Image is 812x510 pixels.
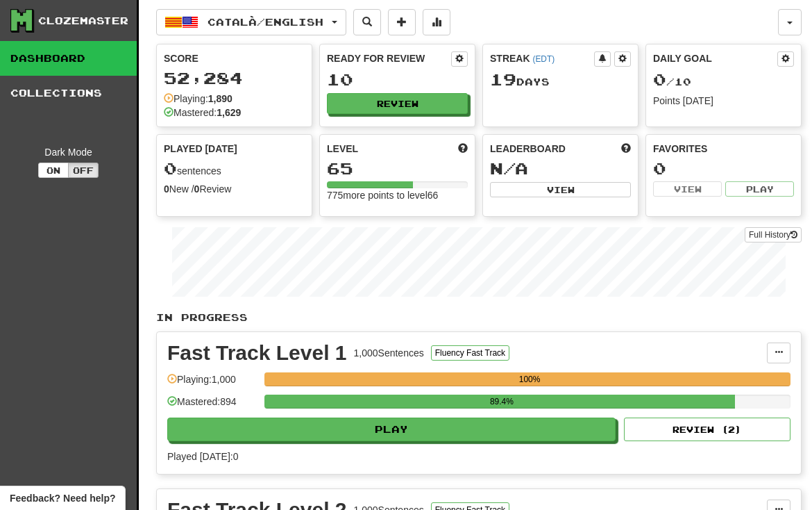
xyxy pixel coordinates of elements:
[164,92,232,106] div: Playing:
[354,346,424,360] div: 1,000 Sentences
[217,107,241,118] strong: 1,629
[164,51,305,65] div: Score
[490,71,631,89] div: Day s
[653,69,666,89] span: 0
[156,9,346,35] button: Català/English
[156,311,802,324] p: In Progress
[164,142,237,156] span: Played [DATE]
[490,158,528,178] span: N/A
[167,343,347,363] div: Fast Track Level 1
[167,395,257,418] div: Mastered: 894
[532,54,555,64] a: (EDT)
[624,418,790,441] button: Review (2)
[490,142,566,156] span: Leaderboard
[621,142,631,156] span: This week in points, UTC
[208,16,323,28] span: Català / English
[431,345,509,361] button: Fluency Fast Track
[327,71,468,88] div: 10
[10,145,126,159] div: Dark Mode
[38,163,69,178] button: On
[164,160,305,178] div: sentences
[653,160,794,177] div: 0
[269,395,734,409] div: 89.4%
[164,182,305,196] div: New / Review
[327,160,468,177] div: 65
[194,183,200,195] strong: 0
[653,94,794,108] div: Points [DATE]
[653,181,722,197] button: View
[164,106,241,120] div: Mastered:
[353,9,381,35] button: Search sentences
[327,51,451,65] div: Ready for Review
[423,9,450,35] button: More stats
[167,372,257,395] div: Playing: 1,000
[68,163,99,178] button: Off
[167,451,238,462] span: Played [DATE]: 0
[725,181,794,197] button: Play
[653,142,794,156] div: Favorites
[164,69,305,87] div: 52,284
[327,142,358,156] span: Level
[167,418,616,441] button: Play
[458,142,468,156] span: Score more points to level up
[653,76,691,88] span: / 10
[490,51,594,65] div: Streak
[38,14,128,28] div: Clozemaster
[388,9,416,35] button: Add sentence to collection
[653,51,777,67] div: Daily Goal
[745,227,802,242] a: Full History
[10,491,115,505] span: Open feedback widget
[490,69,516,89] span: 19
[269,372,790,386] div: 100%
[208,93,232,104] strong: 1,890
[327,93,468,114] button: Review
[164,183,169,195] strong: 0
[490,182,631,197] button: View
[327,188,468,202] div: 775 more points to level 66
[164,158,177,178] span: 0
